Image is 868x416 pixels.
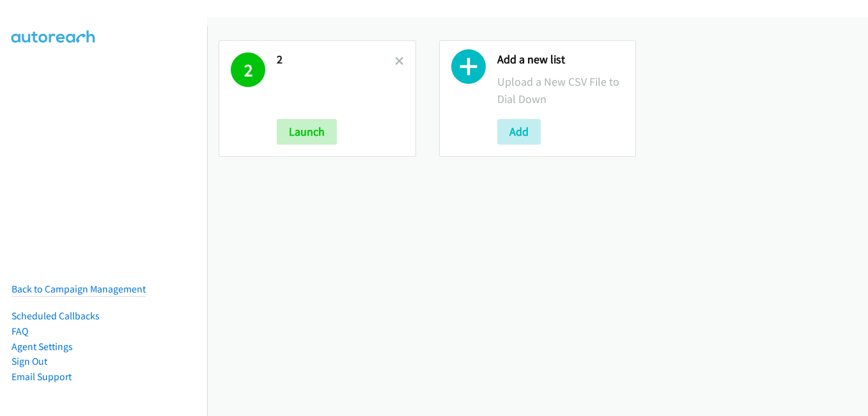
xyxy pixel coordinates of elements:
[277,119,337,145] button: Launch
[497,52,624,67] h2: Add a new list
[497,119,541,145] button: Add
[12,355,47,367] a: Sign Out
[12,340,73,353] a: Agent Settings
[231,52,265,87] h1: 2
[277,52,395,67] h2: 2
[12,325,28,337] a: FAQ
[12,371,72,383] a: Email Support
[12,283,146,295] a: Back to Campaign Management
[12,310,100,322] a: Scheduled Callbacks
[497,73,624,108] p: Upload a New CSV File to Dial Down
